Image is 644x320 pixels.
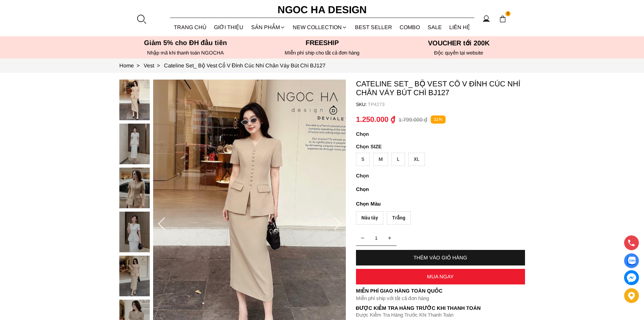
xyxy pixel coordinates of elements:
a: TRANG CHỦ [170,18,211,36]
div: XL [408,153,425,166]
div: SẢN PHẨM [247,18,289,36]
div: L [391,153,405,166]
span: > [154,63,163,68]
a: GIỚI THIỆU [210,18,247,36]
h6: MIễn phí ship cho tất cả đơn hàng [256,50,388,56]
a: SALE [424,18,446,36]
h6: SKU: [356,102,368,107]
div: THÊM VÀO GIỎ HÀNG [356,255,525,260]
input: Quantity input [356,231,397,245]
img: Cateline Set_ Bộ Vest Cổ V Đính Cúc Nhí Chân Váy Bút Chì BJ127_mini_2 [119,168,150,208]
div: S [356,153,370,166]
img: Cateline Set_ Bộ Vest Cổ V Đính Cúc Nhí Chân Váy Bút Chì BJ127_mini_0 [119,80,150,120]
a: Combo [396,18,424,36]
div: M [373,153,388,166]
a: Link to Home [119,63,144,68]
p: Được Kiểm Tra Hàng Trước Khi Thanh Toán [356,305,525,311]
h5: VOUCHER tới 200K [392,39,525,47]
a: Ngoc Ha Design [271,2,373,18]
img: Display image [627,257,636,265]
p: Màu [356,200,525,208]
font: Miễn phí giao hàng toàn quốc [356,288,443,294]
font: Freeship [306,39,339,46]
span: 0 [505,11,511,17]
div: MUA NGAY [356,274,525,279]
div: Nâu tây [356,211,383,225]
a: BEST SELLER [351,18,396,36]
p: 1.250.000 ₫ [356,115,395,124]
p: TP4273 [368,102,525,107]
p: 31% [431,115,446,124]
a: LIÊN HỆ [446,18,474,36]
span: > [134,63,142,68]
img: img-CART-ICON-ksit0nf1 [499,15,506,23]
p: 1.799.000 ₫ [399,116,427,123]
a: Display image [624,253,639,268]
img: Cateline Set_ Bộ Vest Cổ V Đính Cúc Nhí Chân Váy Bút Chì BJ127_mini_4 [119,256,150,296]
font: Giảm 5% cho ĐH đầu tiên [144,39,227,46]
a: Link to Vest [144,63,164,68]
img: Cateline Set_ Bộ Vest Cổ V Đính Cúc Nhí Chân Váy Bút Chì BJ127_mini_1 [119,124,150,164]
a: NEW COLLECTION [289,18,351,36]
a: Link to Cateline Set_ Bộ Vest Cổ V Đính Cúc Nhí Chân Váy Bút Chì BJ127 [164,63,326,68]
p: Cateline Set_ Bộ Vest Cổ V Đính Cúc Nhí Chân Váy Bút Chì BJ127 [356,80,525,97]
p: Được Kiểm Tra Hàng Trước Khi Thanh Toán [356,312,525,318]
font: Nhập mã khi thanh toán NGOCHA [147,50,224,56]
a: messenger [624,270,639,285]
div: Trắng [387,211,411,225]
font: Miễn phí ship với tất cả đơn hàng [356,295,429,301]
h6: Độc quyền tại website [392,50,525,56]
p: SIZE [356,144,525,149]
img: Cateline Set_ Bộ Vest Cổ V Đính Cúc Nhí Chân Váy Bút Chì BJ127_mini_3 [119,212,150,252]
